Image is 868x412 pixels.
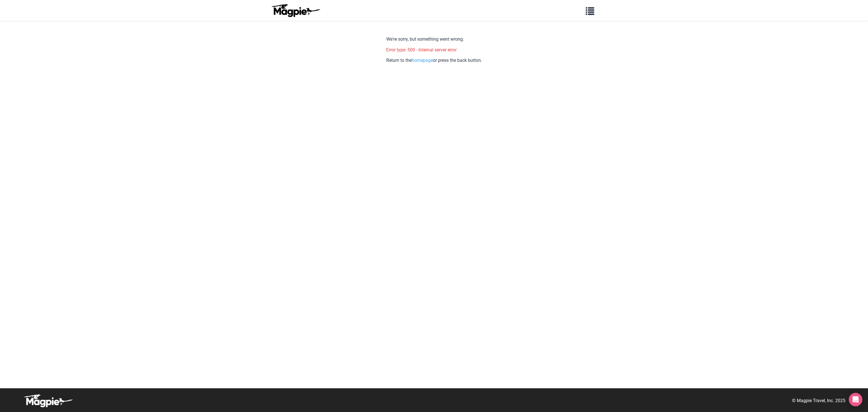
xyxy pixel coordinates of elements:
p: Return to the or press the back button. [386,57,482,64]
a: homepage [412,58,433,63]
p: We're sorry, but something went wrong. [386,36,482,43]
div: Open Intercom Messenger [849,393,862,406]
p: Error type: 500 - Internal server error [386,46,482,54]
img: logo-ab69f6fb50320c5b225c76a69d11143b.png [270,4,321,17]
p: © Magpie Travel, Inc. 2025 [792,397,845,404]
img: logo-white-d94fa1abed81b67a048b3d0f0ab5b955.png [23,394,73,407]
